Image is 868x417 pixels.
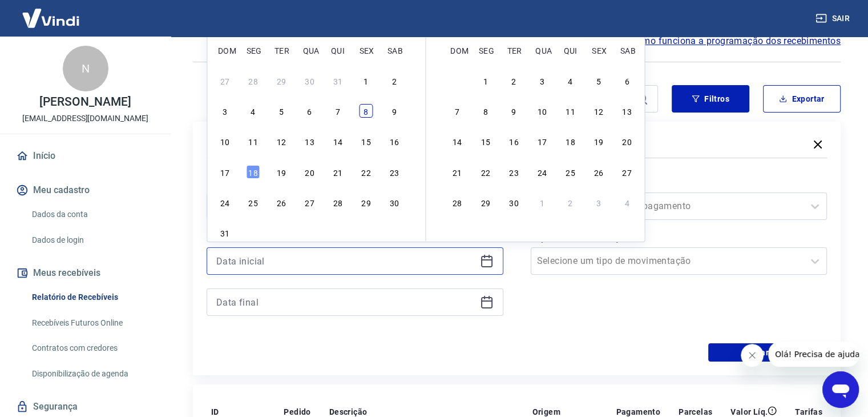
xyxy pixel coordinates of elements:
div: Choose sexta-feira, 1 de agosto de 2025 [359,74,373,87]
div: Choose domingo, 31 de agosto de 2025 [218,226,232,239]
div: Choose sexta-feira, 15 de agosto de 2025 [359,134,373,148]
div: Choose quarta-feira, 1 de outubro de 2025 [535,195,549,209]
div: Choose domingo, 3 de agosto de 2025 [218,104,232,118]
div: Choose terça-feira, 2 de setembro de 2025 [507,74,520,87]
div: Choose domingo, 10 de agosto de 2025 [218,134,232,148]
div: Choose domingo, 27 de julho de 2025 [218,74,232,87]
div: Choose sexta-feira, 19 de setembro de 2025 [592,134,605,148]
img: Vindi [14,1,88,35]
div: Choose segunda-feira, 28 de julho de 2025 [247,74,260,87]
div: Choose terça-feira, 30 de setembro de 2025 [507,195,520,209]
div: Choose sexta-feira, 5 de setembro de 2025 [592,74,605,87]
div: Choose terça-feira, 5 de agosto de 2025 [274,104,288,118]
div: sex [592,43,605,57]
p: [EMAIL_ADDRESS][DOMAIN_NAME] [22,113,148,125]
div: qua [535,43,549,57]
div: Choose quarta-feira, 6 de agosto de 2025 [302,104,316,118]
div: Choose quinta-feira, 11 de setembro de 2025 [564,104,578,118]
iframe: Botão para abrir a janela de mensagens [822,371,859,408]
div: Choose quinta-feira, 31 de julho de 2025 [331,74,345,87]
a: Dados da conta [27,203,157,226]
div: Choose sexta-feira, 29 de agosto de 2025 [359,195,373,209]
div: qui [564,43,578,57]
p: [PERSON_NAME] [39,96,131,108]
div: Choose quinta-feira, 14 de agosto de 2025 [331,134,345,148]
div: Choose segunda-feira, 29 de setembro de 2025 [479,195,492,209]
a: Recebíveis Futuros Online [27,311,157,335]
div: Choose sábado, 6 de setembro de 2025 [620,74,634,87]
div: Choose domingo, 14 de setembro de 2025 [450,134,464,148]
button: Sair [813,8,854,29]
div: Choose quinta-feira, 4 de setembro de 2025 [331,226,345,239]
button: Meu cadastro [14,178,157,203]
div: Choose quinta-feira, 18 de setembro de 2025 [564,134,578,148]
span: Saiba como funciona a programação dos recebimentos [605,34,841,48]
div: Choose quinta-feira, 28 de agosto de 2025 [331,195,345,209]
div: Choose terça-feira, 19 de agosto de 2025 [274,165,288,179]
div: Choose segunda-feira, 11 de agosto de 2025 [247,134,260,148]
a: Início [14,143,157,169]
div: Choose segunda-feira, 1 de setembro de 2025 [247,226,260,239]
span: Olá! Precisa de ajuda? [7,8,96,17]
div: Choose terça-feira, 29 de julho de 2025 [274,74,288,87]
div: Choose segunda-feira, 8 de setembro de 2025 [479,104,492,118]
div: Choose domingo, 24 de agosto de 2025 [218,195,232,209]
div: dom [450,43,464,57]
div: Choose segunda-feira, 1 de setembro de 2025 [479,74,492,87]
div: Choose sábado, 13 de setembro de 2025 [620,104,634,118]
a: Disponibilização de agenda [27,362,157,386]
div: Choose segunda-feira, 4 de agosto de 2025 [247,104,260,118]
div: Choose quarta-feira, 10 de setembro de 2025 [535,104,549,118]
input: Data final [216,294,475,311]
div: sab [387,43,401,57]
div: Choose terça-feira, 12 de agosto de 2025 [274,134,288,148]
div: Choose quarta-feira, 27 de agosto de 2025 [302,195,316,209]
div: Choose terça-feira, 16 de setembro de 2025 [507,134,520,148]
div: seg [479,43,492,57]
div: Choose quarta-feira, 13 de agosto de 2025 [302,134,316,148]
div: Choose sábado, 20 de setembro de 2025 [620,134,634,148]
div: Choose sexta-feira, 5 de setembro de 2025 [359,226,373,239]
button: Aplicar filtros [708,343,827,362]
div: ter [507,43,520,57]
div: Choose quarta-feira, 24 de setembro de 2025 [535,165,549,179]
div: Choose quarta-feira, 3 de setembro de 2025 [302,226,316,239]
div: Choose quinta-feira, 4 de setembro de 2025 [564,74,578,87]
div: Choose segunda-feira, 15 de setembro de 2025 [479,134,492,148]
div: N [63,46,108,91]
div: Choose segunda-feira, 22 de setembro de 2025 [479,165,492,179]
div: qua [302,43,316,57]
div: seg [247,43,260,57]
div: Choose sábado, 9 de agosto de 2025 [387,104,401,118]
div: Choose quarta-feira, 30 de julho de 2025 [302,74,316,87]
label: Tipo de Movimentação [533,231,825,245]
div: Choose sexta-feira, 12 de setembro de 2025 [592,104,605,118]
div: ter [274,43,288,57]
div: sex [359,43,373,57]
button: Filtros [672,85,749,113]
button: Meus recebíveis [14,260,157,286]
button: Exportar [763,85,841,113]
div: Choose quarta-feira, 20 de agosto de 2025 [302,165,316,179]
div: Choose sábado, 27 de setembro de 2025 [620,165,634,179]
div: Choose sábado, 4 de outubro de 2025 [620,195,634,209]
div: Choose sexta-feira, 22 de agosto de 2025 [359,165,373,179]
div: Choose segunda-feira, 18 de agosto de 2025 [247,165,260,179]
div: Choose domingo, 7 de setembro de 2025 [450,104,464,118]
div: Choose terça-feira, 23 de setembro de 2025 [507,165,520,179]
label: Forma de Pagamento [533,177,825,190]
div: Choose sábado, 30 de agosto de 2025 [387,195,401,209]
div: Choose segunda-feira, 25 de agosto de 2025 [247,195,260,209]
div: Choose quinta-feira, 7 de agosto de 2025 [331,104,345,118]
div: month 2025-08 [216,72,402,241]
div: Choose domingo, 31 de agosto de 2025 [450,74,464,87]
div: Choose sábado, 23 de agosto de 2025 [387,165,401,179]
div: Choose terça-feira, 26 de agosto de 2025 [274,195,288,209]
a: Dados de login [27,228,157,252]
div: Choose sábado, 2 de agosto de 2025 [387,74,401,87]
iframe: Mensagem da empresa [768,342,859,367]
div: Choose domingo, 28 de setembro de 2025 [450,195,464,209]
div: dom [218,43,232,57]
input: Data inicial [216,252,475,270]
div: Choose sábado, 16 de agosto de 2025 [387,134,401,148]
